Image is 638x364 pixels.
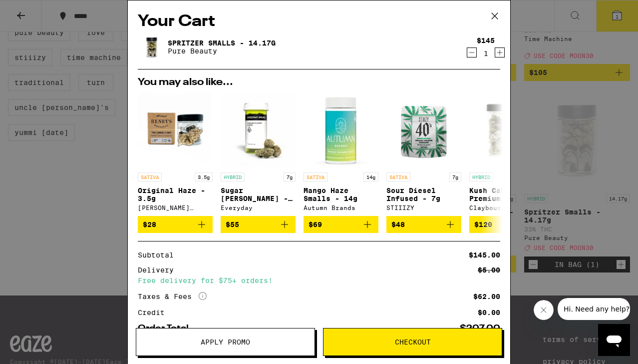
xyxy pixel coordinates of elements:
[478,309,500,316] div: $0.00
[309,220,322,228] span: $69
[221,216,296,233] button: Add to bag
[474,220,492,228] span: $120
[138,92,213,167] img: Henry's Original - Original Haze - 3.5g
[469,186,544,202] p: Kush Cake Premium Smalls -14g
[138,324,196,333] div: Order Total
[138,277,500,284] div: Free delivery for $75+ orders!
[460,324,500,333] div: $207.00
[304,204,378,211] div: Autumn Brands
[386,204,461,211] div: STIIIZY
[138,172,162,181] p: SATIVA
[168,47,276,55] p: Pure Beauty
[598,324,630,356] iframe: Button to launch messaging window
[386,216,461,233] button: Add to bag
[469,172,493,181] p: HYBRID
[473,293,500,300] div: $62.00
[221,92,296,216] a: Open page for Sugar Rush Smalls - 7g from Everyday
[221,186,296,202] p: Sugar [PERSON_NAME] - 7g
[221,204,296,211] div: Everyday
[284,172,296,181] p: 7g
[386,92,461,216] a: Open page for Sour Diesel Infused - 7g from STIIIZY
[138,92,213,216] a: Open page for Original Haze - 3.5g from Henry's Original
[304,92,378,167] img: Autumn Brands - Mango Haze Smalls - 14g
[478,266,500,273] div: $5.00
[469,204,544,211] div: Claybourne Co.
[201,338,250,345] span: Apply Promo
[477,36,495,44] div: $145
[138,33,166,61] img: Spritzer Smalls - 14.17g
[138,77,500,87] h2: You may also like...
[138,216,213,233] button: Add to bag
[138,309,172,316] div: Credit
[138,266,181,273] div: Delivery
[534,300,554,320] iframe: Close message
[469,92,544,167] img: Claybourne Co. - Kush Cake Premium Smalls -14g
[323,328,502,356] button: Checkout
[386,186,461,202] p: Sour Diesel Infused - 7g
[136,328,315,356] button: Apply Promo
[168,39,276,47] a: Spritzer Smalls - 14.17g
[558,298,630,320] iframe: Message from company
[469,216,544,233] button: Add to bag
[386,92,461,167] img: STIIIZY - Sour Diesel Infused - 7g
[477,49,495,57] div: 1
[226,220,239,228] span: $55
[138,251,181,258] div: Subtotal
[304,186,378,202] p: Mango Haze Smalls - 14g
[395,338,431,345] span: Checkout
[304,216,378,233] button: Add to bag
[138,204,213,211] div: [PERSON_NAME] Original
[495,47,505,57] button: Increment
[304,172,327,181] p: SATIVA
[469,92,544,216] a: Open page for Kush Cake Premium Smalls -14g from Claybourne Co.
[138,186,213,202] p: Original Haze - 3.5g
[143,220,156,228] span: $28
[449,172,461,181] p: 7g
[221,92,296,167] img: Everyday - Sugar Rush Smalls - 7g
[304,92,378,216] a: Open page for Mango Haze Smalls - 14g from Autumn Brands
[138,292,207,301] div: Taxes & Fees
[195,172,213,181] p: 3.5g
[386,172,410,181] p: SATIVA
[138,10,500,33] h2: Your Cart
[363,172,378,181] p: 14g
[469,251,500,258] div: $145.00
[467,47,477,57] button: Decrement
[221,172,245,181] p: HYBRID
[391,220,405,228] span: $48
